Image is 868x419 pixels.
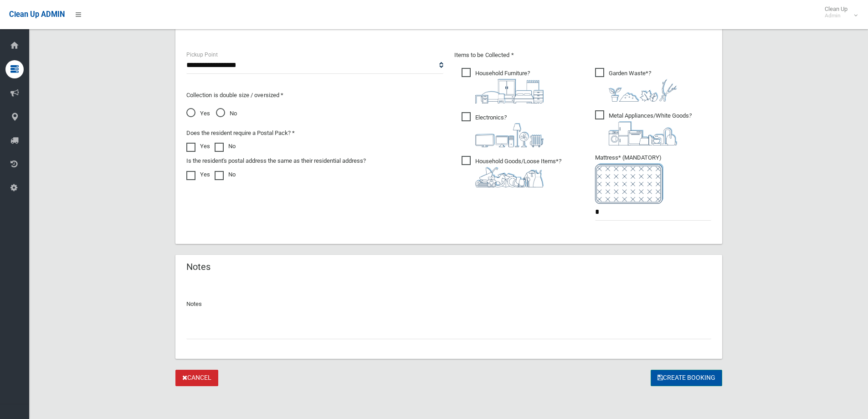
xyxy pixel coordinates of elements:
[595,154,711,204] span: Mattress* (MANDATORY)
[609,121,677,145] img: 36c1b0289cb1767239cdd3de9e694f19.png
[215,141,236,152] label: No
[186,169,210,180] label: Yes
[609,79,677,102] img: 4fd8a5c772b2c999c83690221e5242e0.png
[175,258,221,276] header: Notes
[454,50,711,61] p: Items to be Collected *
[186,141,210,152] label: Yes
[462,68,544,103] span: Household Furniture
[595,163,663,204] img: e7408bece873d2c1783593a074e5cb2f.png
[595,68,677,102] span: Garden Waste*
[175,370,218,387] a: Cancel
[595,110,692,145] span: Metal Appliances/White Goods
[475,167,544,187] img: b13cc3517677393f34c0a387616ef184.png
[186,128,295,139] label: Does the resident require a Postal Pack? *
[651,370,722,387] button: Create Booking
[462,112,544,147] span: Electronics
[215,169,236,180] label: No
[820,5,857,19] span: Clean Up
[609,112,692,145] i: ?
[609,70,677,102] i: ?
[475,123,544,147] img: 394712a680b73dbc3d2a6a3a7ffe5a07.png
[825,12,847,19] small: Admin
[462,156,561,187] span: Household Goods/Loose Items*
[186,108,210,119] span: Yes
[475,70,544,103] i: ?
[9,10,65,19] span: Clean Up ADMIN
[475,79,544,103] img: aa9efdbe659d29b613fca23ba79d85cb.png
[475,158,561,187] i: ?
[475,114,544,147] i: ?
[186,299,711,310] p: Notes
[216,108,237,119] span: No
[186,155,366,166] label: Is the resident's postal address the same as their residential address?
[186,90,443,101] p: Collection is double size / oversized *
